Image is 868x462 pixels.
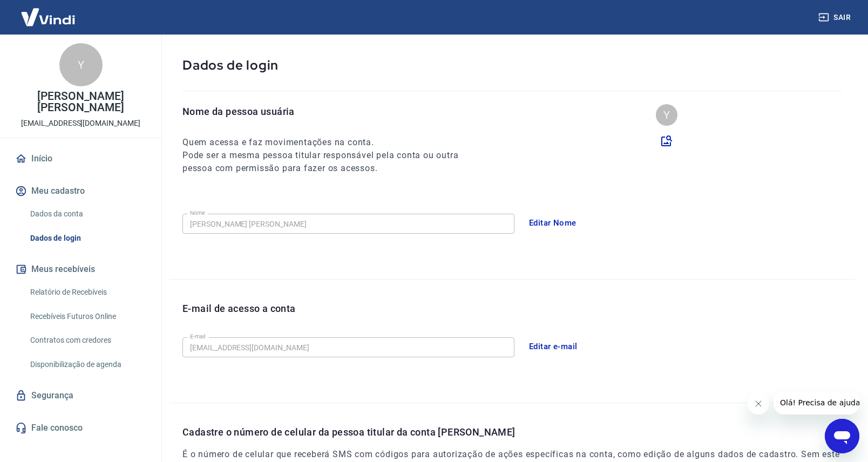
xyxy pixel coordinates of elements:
[523,335,584,358] button: Editar e-mail
[26,305,148,328] a: Recebíveis Futuros Online
[656,104,677,126] div: Y
[6,8,91,16] span: Olá! Precisa de ajuda?
[9,91,153,113] p: [PERSON_NAME] [PERSON_NAME]
[26,203,148,225] a: Dados da conta
[26,227,148,249] a: Dados de login
[182,149,478,175] h6: Pode ser a mesma pessoa titular responsável pela conta ou outra pessoa com permissão para fazer o...
[182,301,296,316] p: E-mail de acesso a conta
[13,147,148,171] a: Início
[21,118,140,129] p: [EMAIL_ADDRESS][DOMAIN_NAME]
[182,57,842,73] p: Dados de login
[190,209,205,217] label: Nome
[523,212,582,234] button: Editar Nome
[13,416,148,440] a: Fale conosco
[13,179,148,203] button: Meu cadastro
[774,391,859,415] iframe: Mensagem da empresa
[190,332,205,341] label: E-mail
[26,354,148,376] a: Disponibilização de agenda
[26,329,148,351] a: Contratos com credores
[26,281,148,303] a: Relatório de Recebíveis
[182,104,478,119] p: Nome da pessoa usuária
[825,419,859,453] iframe: Botão para abrir a janela de mensagens
[59,43,103,86] div: Y
[748,393,769,415] iframe: Fechar mensagem
[182,136,478,149] h6: Quem acessa e faz movimentações na conta.
[13,257,148,281] button: Meus recebíveis
[816,8,855,28] button: Sair
[13,384,148,407] a: Segurança
[182,425,855,439] p: Cadastre o número de celular da pessoa titular da conta [PERSON_NAME]
[13,1,83,33] img: Vindi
